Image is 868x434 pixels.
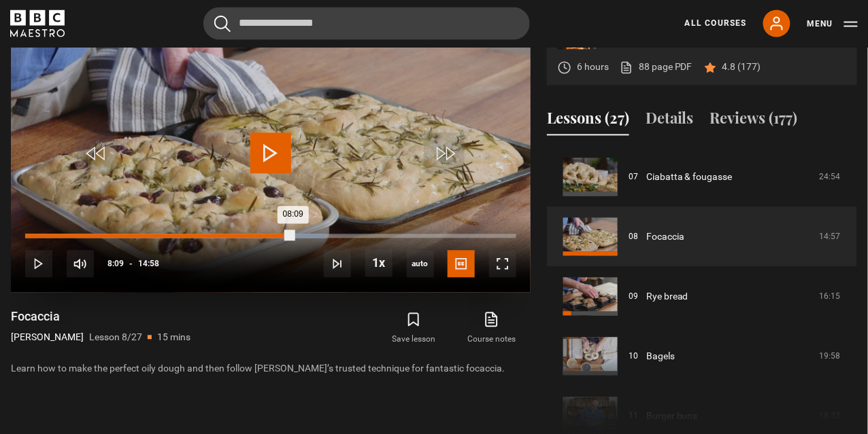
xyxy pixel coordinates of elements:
[407,251,434,278] div: Current quality: 720p
[448,251,475,278] button: Captions
[157,331,190,345] p: 15 mins
[11,362,531,376] p: Learn how to make the perfect oily dough and then follow [PERSON_NAME]’s trusted technique for fa...
[577,60,609,75] p: 6 hours
[489,251,516,278] button: Fullscreen
[646,170,733,185] a: Ciabatta & fougasse
[11,309,190,325] h1: Focaccia
[547,107,629,136] button: Lessons (27)
[807,18,858,31] button: Toggle navigation
[107,252,124,276] span: 8:09
[646,350,675,364] a: Bagels
[685,18,747,30] a: All Courses
[646,107,694,136] button: Details
[620,60,692,75] a: 88 page PDF
[10,10,65,37] svg: BBC Maestro
[375,309,452,348] button: Save lesson
[722,60,761,75] p: 4.8 (177)
[25,234,516,238] div: Progress Bar
[25,251,52,278] button: Play
[710,107,798,136] button: Reviews (177)
[67,251,94,278] button: Mute
[11,331,84,345] p: [PERSON_NAME]
[214,16,231,33] button: Submit the search query
[203,7,530,40] input: Search
[11,1,531,293] video-js: Video Player
[138,252,159,276] span: 14:58
[89,331,142,345] p: Lesson 8/27
[646,290,688,304] a: Rye bread
[365,250,393,277] button: Playback Rate
[453,309,531,348] a: Course notes
[407,251,434,278] span: auto
[324,251,351,278] button: Next Lesson
[129,259,133,269] span: -
[646,230,684,245] a: Focaccia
